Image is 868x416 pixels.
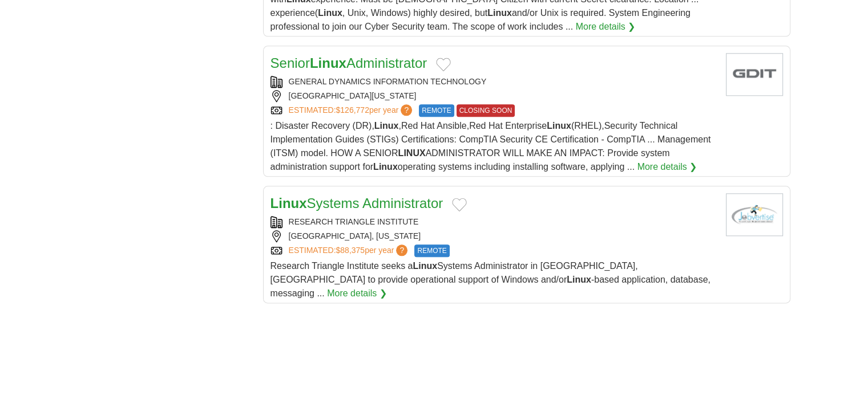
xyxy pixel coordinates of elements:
[567,275,591,284] strong: Linux
[436,58,451,71] button: Add to favorite jobs
[289,77,487,86] a: GENERAL DYNAMICS INFORMATION TECHNOLOGY
[414,244,449,257] span: REMOTE
[271,90,717,102] div: [GEOGRAPHIC_DATA][US_STATE]
[374,121,399,130] strong: Linux
[419,104,454,117] span: REMOTE
[726,53,783,96] img: General Dynamics Information Technology logo
[318,8,342,18] strong: Linux
[289,104,415,117] a: ESTIMATED:$126,772per year?
[310,55,346,71] strong: Linux
[271,230,717,242] div: [GEOGRAPHIC_DATA], [US_STATE]
[547,121,571,130] strong: Linux
[398,148,426,158] strong: LINUX
[336,105,369,115] span: $126,772
[413,261,437,271] strong: Linux
[271,261,710,298] span: Research Triangle Institute seeks a Systems Administrator in [GEOGRAPHIC_DATA], [GEOGRAPHIC_DATA]...
[396,244,407,256] span: ?
[271,216,717,228] div: RESEARCH TRIANGLE INSTITUTE
[487,8,512,18] strong: Linux
[271,55,427,71] a: SeniorLinuxAdministrator
[271,195,443,211] a: LinuxSystems Administrator
[637,160,697,174] a: More details ❯
[576,20,636,34] a: More details ❯
[457,104,515,117] span: CLOSING SOON
[452,198,467,211] button: Add to favorite jobs
[373,162,398,172] strong: Linux
[327,287,387,300] a: More details ❯
[271,121,711,172] span: : Disaster Recovery (DR), ,Red Hat Ansible,Red Hat Enterprise (RHEL),Security Technical Implement...
[726,193,783,236] img: Company logo
[401,104,412,116] span: ?
[289,244,410,257] a: ESTIMATED:$88,375per year?
[271,195,307,211] strong: Linux
[336,246,365,255] span: $88,375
